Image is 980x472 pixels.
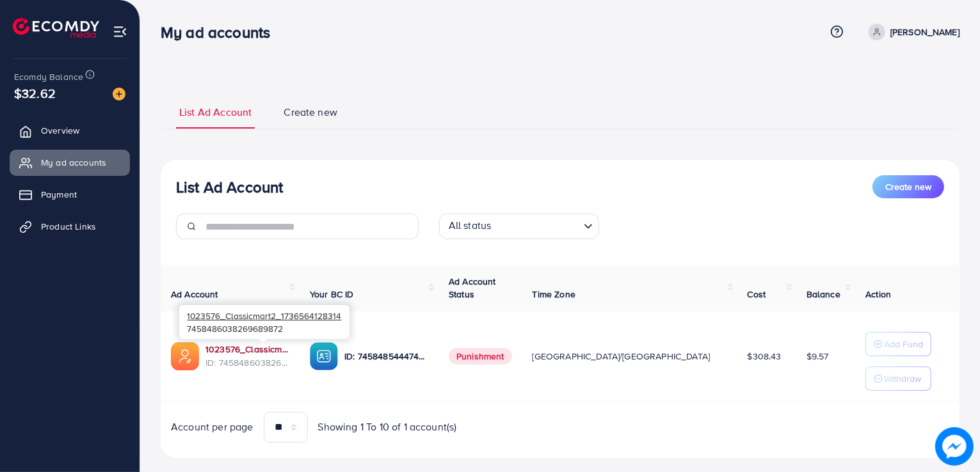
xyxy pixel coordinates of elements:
img: logo [13,18,99,38]
h3: List Ad Account [176,178,283,196]
p: Add Fund [884,336,923,352]
a: Overview [10,118,130,143]
span: Create new [284,105,337,120]
div: 7458486038269689872 [179,305,349,339]
span: $32.62 [14,84,56,102]
a: 1023576_Classicmart2_1736564128314 [205,343,289,356]
span: Action [865,288,891,301]
span: $9.57 [807,350,829,363]
span: Ad Account [171,288,218,301]
a: Product Links [10,214,130,239]
img: image [936,428,973,465]
span: Overview [41,124,79,137]
span: ID: 7458486038269689872 [205,356,289,369]
span: Ecomdy Balance [14,70,83,83]
img: ic-ba-acc.ded83a64.svg [310,342,338,370]
span: 1023576_Classicmart2_1736564128314 [187,310,341,322]
span: Your BC ID [310,288,354,301]
span: Balance [807,288,840,301]
a: [PERSON_NAME] [864,24,960,40]
img: ic-ads-acc.e4c84228.svg [171,342,199,370]
div: Search for option [439,214,599,239]
img: image [113,88,125,100]
span: Punishment [449,348,512,365]
span: Create new [885,180,931,193]
h3: My ad accounts [161,23,280,42]
a: My ad accounts [10,150,130,175]
input: Search for option [495,216,578,236]
button: Add Fund [865,332,931,356]
button: Withdraw [865,366,931,391]
span: Account per page [171,420,253,434]
span: $308.43 [748,350,782,363]
p: ID: 7458485444742119441 [344,349,428,364]
span: List Ad Account [179,105,252,120]
p: [PERSON_NAME] [890,24,960,40]
span: Product Links [41,220,96,233]
span: Showing 1 To 10 of 1 account(s) [318,420,457,434]
span: My ad accounts [41,156,106,169]
a: Payment [10,182,130,207]
span: Payment [41,188,77,201]
span: All status [446,216,494,236]
span: Ad Account Status [449,275,496,301]
img: menu [113,24,127,39]
span: Time Zone [533,288,575,301]
span: Cost [748,288,766,301]
p: Withdraw [884,371,921,386]
button: Create new [872,175,944,198]
span: [GEOGRAPHIC_DATA]/[GEOGRAPHIC_DATA] [533,350,711,363]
